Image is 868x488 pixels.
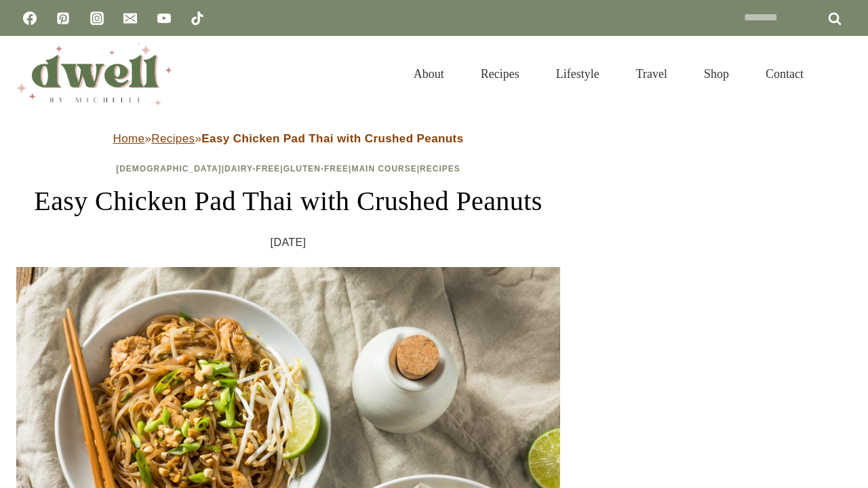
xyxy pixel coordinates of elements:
[462,50,538,98] a: Recipes
[50,5,77,32] a: Pinterest
[747,50,822,98] a: Contact
[116,164,460,174] span: | | | |
[618,50,686,98] a: Travel
[201,132,463,145] strong: Easy Chicken Pad Thai with Crushed Peanuts
[151,132,195,145] a: Recipes
[83,5,111,32] a: Instagram
[420,164,460,174] a: Recipes
[113,132,144,145] a: Home
[283,164,349,174] a: Gluten-Free
[686,50,747,98] a: Shop
[224,164,280,174] a: Dairy-Free
[16,43,172,105] img: DWELL by michelle
[395,50,462,98] a: About
[16,181,560,222] h1: Easy Chicken Pad Thai with Crushed Peanuts
[538,50,618,98] a: Lifestyle
[829,62,852,85] button: View Search Form
[271,232,307,253] time: [DATE]
[184,5,211,32] a: TikTok
[16,5,43,32] a: Facebook
[351,164,416,174] a: Main Course
[151,5,178,32] a: YouTube
[113,132,463,145] span: » »
[116,164,222,174] a: [DEMOGRAPHIC_DATA]
[117,5,144,32] a: Email
[395,50,822,98] nav: Primary Navigation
